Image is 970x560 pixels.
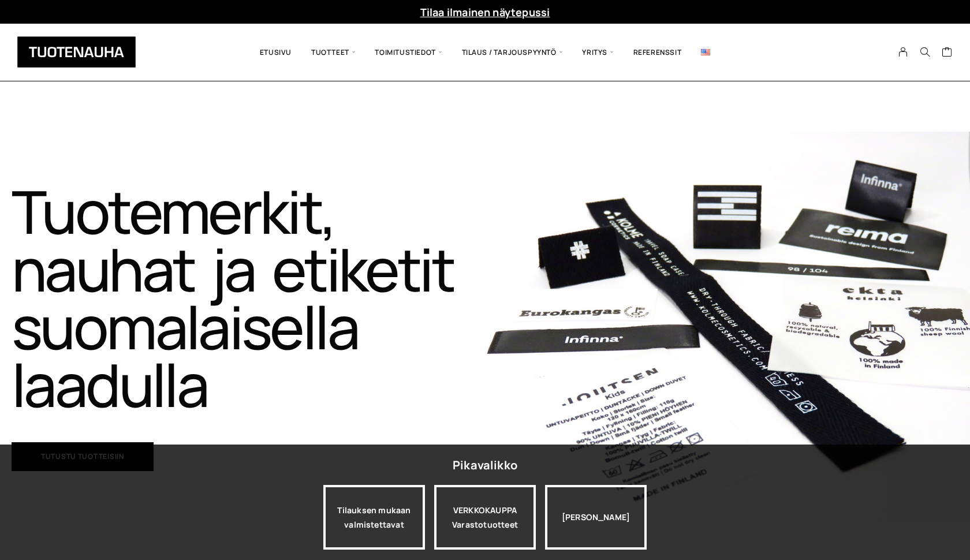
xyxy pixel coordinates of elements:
[12,182,485,413] h1: Tuotemerkit, nauhat ja etiketit suomalaisella laadulla​
[942,46,953,60] a: Cart
[701,49,710,55] img: English
[17,36,136,68] img: Tuotenauha Oy
[250,32,301,72] a: Etusivu
[452,32,573,72] span: Tilaus / Tarjouspyyntö
[485,132,970,521] img: Etusivu 1
[572,32,623,72] span: Yritys
[624,32,692,72] a: Referenssit
[323,485,425,550] a: Tilauksen mukaan valmistettavat
[892,47,915,57] a: My Account
[914,47,936,57] button: Search
[434,485,536,550] div: VERKKOKAUPPA Varastotuotteet
[301,32,365,72] span: Tuotteet
[545,485,647,550] div: [PERSON_NAME]
[453,455,517,476] div: Pikavalikko
[434,485,536,550] a: VERKKOKAUPPAVarastotuotteet
[365,32,452,72] span: Toimitustiedot
[12,442,154,471] a: Tutustu tuotteisiin
[420,5,550,19] a: Tilaa ilmainen näytepussi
